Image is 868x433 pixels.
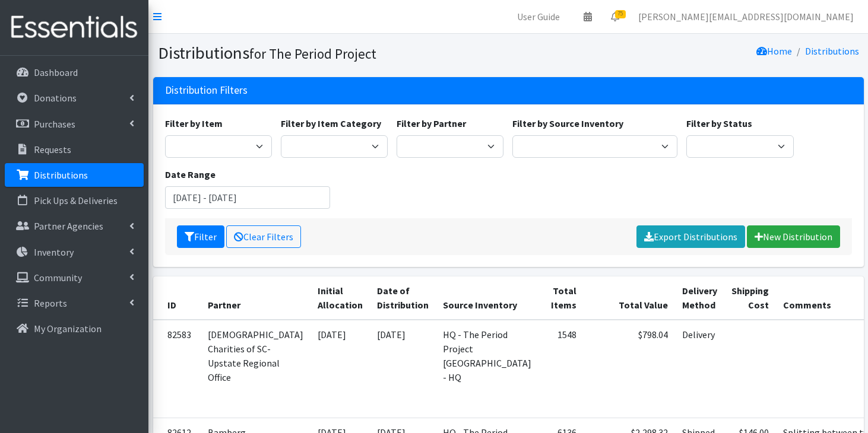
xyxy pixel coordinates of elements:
[311,276,370,320] th: Initial Allocation
[686,116,752,130] label: Filter by Status
[153,276,201,320] th: ID
[165,84,248,97] h3: Distribution Filters
[724,276,776,320] th: Shipping Cost
[436,320,538,418] td: HQ - The Period Project [GEOGRAPHIC_DATA] - HQ
[34,92,77,104] p: Donations
[538,276,584,320] th: Total Items
[508,5,569,28] a: User Guide
[5,291,144,315] a: Reports
[675,276,724,320] th: Delivery Method
[34,323,102,335] p: My Organization
[34,297,67,309] p: Reports
[756,45,792,57] a: Home
[5,8,144,47] img: HumanEssentials
[5,240,144,264] a: Inventory
[5,189,144,212] a: Pick Ups & Deliveries
[5,86,144,110] a: Donations
[165,167,216,182] label: Date Range
[201,276,311,320] th: Partner
[584,320,675,418] td: $798.04
[636,225,745,248] a: Export Distributions
[370,276,436,320] th: Date of Distribution
[436,276,538,320] th: Source Inventory
[805,45,859,57] a: Distributions
[311,320,370,418] td: [DATE]
[34,66,78,78] p: Dashboard
[34,195,118,206] p: Pick Ups & Deliveries
[34,169,88,181] p: Distributions
[34,246,74,258] p: Inventory
[5,163,144,187] a: Distributions
[584,276,675,320] th: Total Value
[34,144,71,155] p: Requests
[226,225,301,248] a: Clear Filters
[34,272,82,284] p: Community
[5,138,144,161] a: Requests
[177,225,224,248] button: Filter
[601,5,629,28] a: 75
[5,266,144,289] a: Community
[5,317,144,340] a: My Organization
[747,225,840,248] a: New Distribution
[370,320,436,418] td: [DATE]
[615,10,626,18] span: 75
[675,320,724,418] td: Delivery
[165,186,330,209] input: January 1, 2011 - December 31, 2011
[34,220,103,232] p: Partner Agencies
[5,61,144,84] a: Dashboard
[397,116,466,130] label: Filter by Partner
[5,112,144,136] a: Purchases
[153,320,201,418] td: 82583
[5,214,144,238] a: Partner Agencies
[281,116,381,130] label: Filter by Item Category
[538,320,584,418] td: 1548
[34,118,75,130] p: Purchases
[165,116,223,130] label: Filter by Item
[249,45,376,62] small: for The Period Project
[512,116,623,130] label: Filter by Source Inventory
[629,5,863,28] a: [PERSON_NAME][EMAIL_ADDRESS][DOMAIN_NAME]
[201,320,311,418] td: [DEMOGRAPHIC_DATA] Charities of SC- Upstate Regional Office
[158,43,504,63] h1: Distributions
